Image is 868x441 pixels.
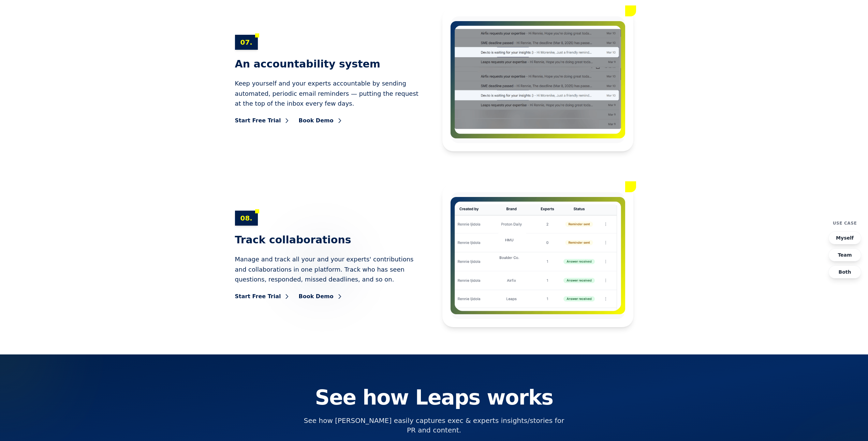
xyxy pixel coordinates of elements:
img: Collaboration tracking interface [451,192,625,319]
div: 07. [235,35,258,50]
p: Manage and track all your and your experts' contributions and collaborations in one platform. Tra... [235,254,426,284]
h3: Track collaborations [235,234,426,246]
a: Book Demo [298,292,343,301]
div: 08. [235,211,258,226]
button: Myself [828,231,861,244]
h3: An accountability system [235,58,426,70]
button: Both [828,265,861,278]
a: Start Free Trial [235,117,291,125]
h2: See how Leaps works [265,387,603,408]
img: Accountability system interface [451,16,625,143]
button: Team [828,248,861,261]
p: See how [PERSON_NAME] easily captures exec & experts insights/stories for PR and content. [303,416,565,435]
a: Start Free Trial [235,292,291,301]
h4: Use Case [833,220,857,226]
p: Keep yourself and your experts accountable by sending automated, periodic email reminders — putti... [235,78,426,108]
a: Book Demo [298,117,343,125]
